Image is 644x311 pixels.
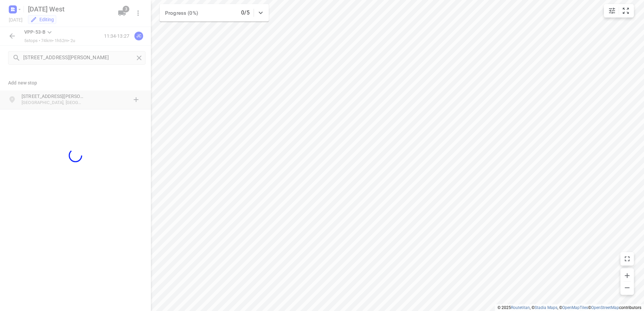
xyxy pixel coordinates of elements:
[591,305,619,310] a: OpenStreetMap
[160,4,269,22] div: Progress (0%)0/5
[562,305,588,310] a: OpenMapTiles
[497,305,641,310] li: © 2025 , © , © © contributors
[241,9,250,17] p: 0/5
[605,4,619,18] button: Map settings
[511,305,530,310] a: Routetitan
[535,305,557,310] a: Stadia Maps
[165,10,198,16] span: Progress (0%)
[604,4,634,18] div: small contained button group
